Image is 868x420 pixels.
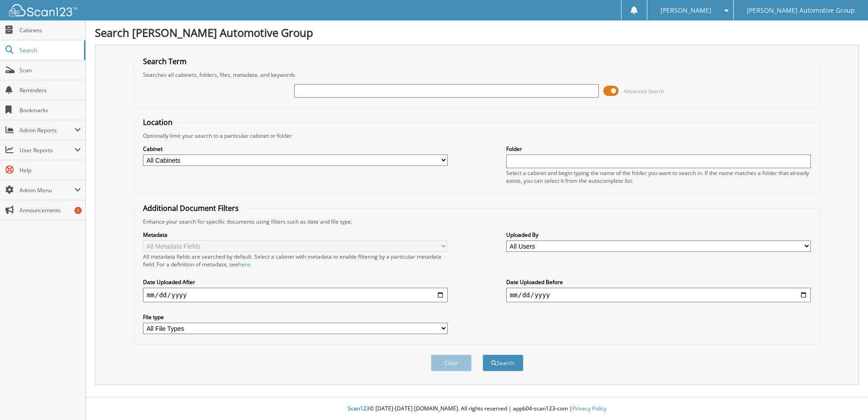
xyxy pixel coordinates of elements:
[138,71,815,79] div: Searches all cabinets, folders, files, metadata, and keywords
[20,26,81,34] span: Cabinets
[661,8,711,13] span: [PERSON_NAME]
[483,355,523,371] button: Search
[95,25,859,40] h1: Search [PERSON_NAME] Automotive Group
[506,145,811,153] label: Folder
[20,166,81,174] span: Help
[348,405,370,412] span: Scan123
[86,398,868,420] div: © [DATE]-[DATE] [DOMAIN_NAME]. All rights reserved | appb04-scan123-com |
[143,145,448,153] label: Cabinet
[506,231,811,239] label: Uploaded By
[74,207,82,214] div: 1
[506,278,811,286] label: Date Uploaded Before
[20,126,74,134] span: Admin Reports
[143,253,448,268] div: All metadata fields are searched by default. Select a cabinet with metadata to enable filtering b...
[138,203,243,213] legend: Additional Document Filters
[143,278,448,286] label: Date Uploaded After
[20,86,81,94] span: Reminders
[138,218,815,225] div: Enhance your search for specific documents using filters such as date and file type.
[143,313,448,321] label: File type
[238,260,250,268] a: here
[747,8,855,13] span: [PERSON_NAME] Automotive Group
[20,146,74,154] span: User Reports
[20,66,81,74] span: Scan
[20,206,81,214] span: Announcements
[138,132,815,140] div: Optionally limit your search to a particular cabinet or folder
[20,106,81,114] span: Bookmarks
[624,88,664,95] span: Advanced Search
[20,186,74,194] span: Admin Menu
[9,4,77,16] img: scan123-logo-white.svg
[506,288,811,302] input: end
[431,355,472,371] button: Clear
[506,169,811,185] div: Select a cabinet and begin typing the name of the folder you want to search in. If the name match...
[138,56,191,66] legend: Search Term
[20,46,79,54] span: Search
[143,231,448,239] label: Metadata
[138,117,177,127] legend: Location
[572,405,607,412] a: Privacy Policy
[143,288,448,302] input: start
